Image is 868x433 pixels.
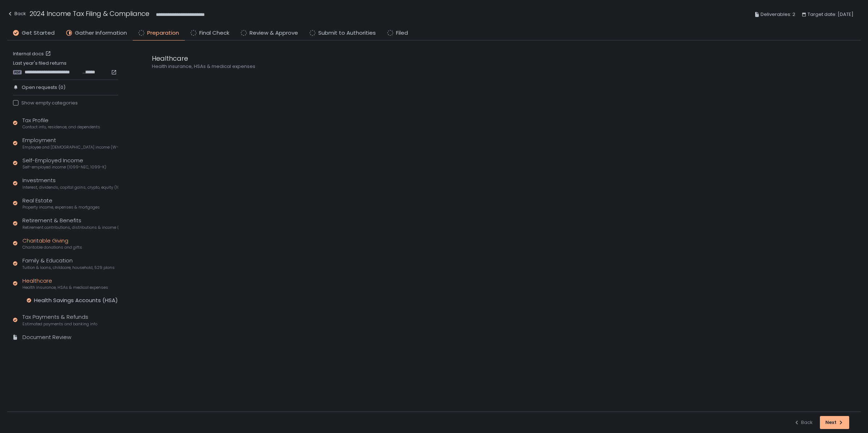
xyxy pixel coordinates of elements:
div: Health Savings Accounts (HSA) [34,297,118,304]
span: Employee and [DEMOGRAPHIC_DATA] income (W-2s) [22,145,118,150]
span: Self-employed income (1099-NEC, 1099-K) [22,164,106,170]
div: Next [825,419,844,426]
div: Self-Employed Income [22,157,106,170]
button: Back [7,9,26,21]
span: Review & Approve [250,29,298,37]
span: Target date: [DATE] [808,10,854,19]
div: Family & Education [22,257,115,270]
span: Tuition & loans, childcare, household, 529 plans [22,265,115,270]
span: Open requests (0) [22,84,65,91]
div: Healthcare [152,53,499,63]
div: Document Review [22,333,71,342]
div: Healthcare [22,277,108,291]
div: Tax Profile [22,116,100,130]
div: Retirement & Benefits [22,216,118,230]
span: Retirement contributions, distributions & income (1099-R, 5498) [22,225,118,230]
span: Preparation [147,29,179,37]
h1: 2024 Income Tax Filing & Compliance [30,9,149,18]
span: Gather Information [75,29,127,37]
button: Next [820,416,849,429]
div: Last year's filed returns [13,60,118,75]
a: Internal docs [13,51,52,57]
span: Charitable donations and gifts [22,245,82,250]
div: Tax Payments & Refunds [22,313,97,327]
span: Final Check [199,29,229,37]
button: Back [794,416,813,429]
span: Filed [396,29,408,37]
div: Employment [22,136,118,150]
div: Real Estate [22,197,100,210]
span: Property income, expenses & mortgages [22,205,100,210]
div: Health insurance, HSAs & medical expenses [152,63,499,70]
span: Health insurance, HSAs & medical expenses [22,285,108,290]
span: Get Started [22,29,55,37]
span: Submit to Authorities [318,29,376,37]
span: Interest, dividends, capital gains, crypto, equity (1099s, K-1s) [22,185,118,190]
span: Estimated payments and banking info [22,321,97,327]
div: Investments [22,176,118,190]
span: Deliverables: 2 [761,10,795,19]
span: Contact info, residence, and dependents [22,124,100,130]
div: Back [7,9,26,18]
div: Charitable Giving [22,237,82,250]
div: Back [794,419,813,426]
